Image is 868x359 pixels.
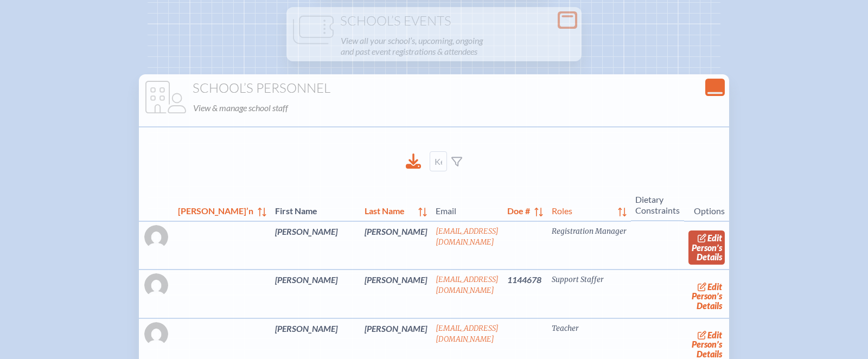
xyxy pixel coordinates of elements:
h1: School’s Personnel [143,81,725,96]
a: [EMAIL_ADDRESS][DOMAIN_NAME] [436,324,499,344]
span: [PERSON_NAME]’n [178,203,253,216]
span: Options [688,203,725,216]
a: editPerson’s Details [688,279,725,313]
span: edit [707,330,722,340]
span: Dietary Constraints [635,192,680,216]
p: View all your school’s, upcoming, ongoing and past event registrations & attendees [341,33,575,59]
span: Email [436,203,499,216]
td: [PERSON_NAME] [360,221,431,270]
td: [PERSON_NAME] [271,270,360,318]
span: edit [707,233,722,243]
span: Roles [552,203,614,216]
span: edit [707,281,722,292]
h1: School’s Events [291,14,577,29]
a: [EMAIL_ADDRESS][DOMAIN_NAME] [436,275,499,295]
span: Doe # [507,203,530,216]
td: [PERSON_NAME] [271,221,360,270]
img: Gravatar [144,273,168,297]
td: Support Staffer [547,270,631,318]
p: View & manage school staff [193,100,723,116]
span: First Name [275,203,356,216]
td: 1144678 [503,270,547,318]
td: Registration Manager [547,221,631,270]
div: Download to CSV [406,153,421,169]
img: Gravatar [144,225,168,249]
a: [EMAIL_ADDRESS][DOMAIN_NAME] [436,227,499,247]
input: Keyword Filter [430,151,447,171]
a: editPerson’s Details [688,230,725,265]
span: Last Name [365,203,414,216]
td: [PERSON_NAME] [360,270,431,318]
img: Gravatar [144,322,168,346]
